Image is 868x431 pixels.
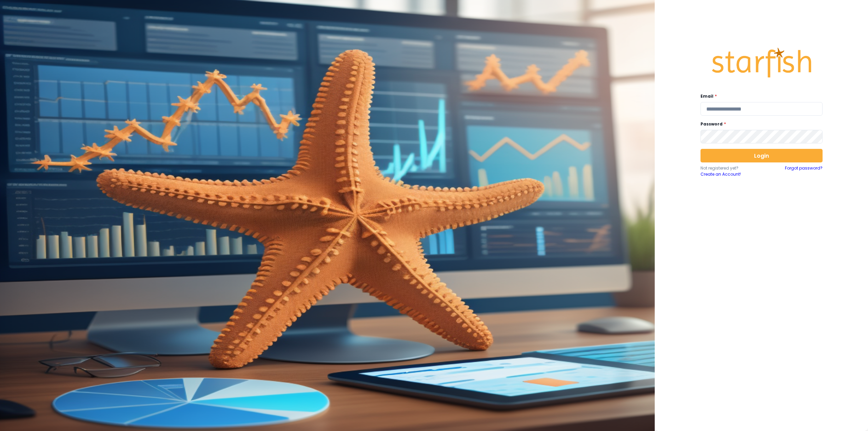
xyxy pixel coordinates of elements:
[701,149,823,162] button: Login
[701,171,762,177] a: Create an Account!
[701,93,818,99] label: Email
[711,41,812,84] img: Logo.42cb71d561138c82c4ab.png
[701,165,762,171] p: Not registered yet?
[701,121,818,127] label: Password
[785,165,823,177] a: Forgot password?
